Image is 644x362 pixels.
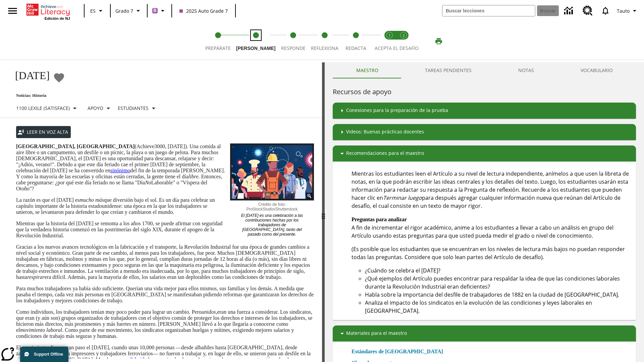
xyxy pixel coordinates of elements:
[202,309,217,315] em: unidos,
[88,105,103,112] p: Apoyo
[338,23,374,60] button: Redacta step 5 of 5
[16,197,314,215] p: La razón es que el [DATE] es que diversión bajo el sol. Es un día para celebrar un capítulo impor...
[281,45,306,51] span: Responde
[579,2,597,20] a: Centro de recursos, Se abrirá en una pestaña nueva.
[380,23,399,60] button: Acepta el desafío lee step 1 of 2
[8,69,50,82] h1: [DATE]
[346,329,407,338] p: Materiales para el maestro
[403,33,405,38] text: 2
[389,33,390,38] text: 1
[365,266,631,275] li: ¿Cuándo se celebra el [DATE]?
[8,93,160,98] p: Noticias: Historia
[597,2,614,19] a: Notificaciones
[275,23,311,60] button: Responde step 3 of 5
[45,16,70,20] span: Edición de NJ
[322,62,325,362] div: Pulsa la tecla de intro o la barra espaciadora y luego presiona las flechas de derecha e izquierd...
[79,197,104,203] em: mucho más
[179,7,228,14] span: 2025 Auto Grade 7
[346,149,424,158] p: Recomendaciones para el maestro
[352,245,631,261] p: (Es posible que los estudiantes que se encuentran en los niveles de lectura más bajos no puedan r...
[16,143,135,149] strong: [GEOGRAPHIC_DATA], [GEOGRAPHIC_DATA]
[333,325,636,342] div: Materiales para el maestro
[27,274,45,280] em: respirar
[352,217,407,222] strong: Preguntas para analizar
[325,62,644,362] div: activity
[53,72,65,83] button: Añadir a mis Favoritas - Día del Trabajo
[333,62,636,78] div: Instructional Panel Tabs
[346,128,424,136] p: Videos: Buenas prácticas docentes
[352,215,631,240] p: A fin de incrementar el rigor académico, anime a los estudiantes a llevar a cabo un análisis en g...
[428,35,449,47] button: Imprimir
[153,6,157,15] span: B
[115,7,133,14] span: Grado 7
[306,23,344,60] button: Reflexiona step 4 of 5
[85,102,115,114] button: Tipo de apoyo, Apoyo
[352,348,447,356] a: Estándares de [GEOGRAPHIC_DATA]
[617,7,630,14] span: Tauto
[345,45,366,51] span: Redacta
[16,105,70,112] p: 1100 Lexile (Satisface)
[442,5,535,16] input: Buscar campo
[401,62,495,78] button: TAREAS PENDIENTES
[365,299,631,315] li: Analiza el impacto de los sindicatos en la evolución de las condiciones y leyes laborales en [GEO...
[115,102,160,114] button: Seleccionar estudiante
[20,327,62,333] em: movimiento laboral
[333,62,401,78] button: Maestro
[557,62,636,78] button: VOCABULARIO
[346,107,448,115] p: Conexiones para la preparación de la prueba
[333,145,636,162] div: Recomendaciones para el maestro
[365,275,631,291] li: ¿Qué ejemplos del Artículo puedes encontrar para respaldar la idea de que las condiciones laboral...
[495,62,557,78] button: NOTAS
[238,200,306,212] p: Crédito de foto: ProStockStudio/Shutterstock
[16,221,314,239] p: Mientras que la historia del [DATE] se remonta a los años 1700, se puede afirmar con seguridad qu...
[238,212,306,237] p: El [DATE] es una celebración a las contribuciones hechas por los trabajadores de [GEOGRAPHIC_DATA...
[230,143,314,200] img: una pancarta con fondo azul muestra la ilustración de una fila de diferentes hombres y mujeres co...
[333,103,636,119] div: Conexiones para la preparación de la prueba
[110,168,130,173] a: sinónimo
[306,193,312,199] img: Ampliar
[90,7,96,14] span: ES
[394,23,413,60] button: Acepta el desafío contesta step 2 of 2
[16,286,314,304] p: Para muchos trabajadores ya había sido suficiente. Querían una vida mejor para ellos mismos, sus ...
[16,143,314,192] p: (Achieve3000, [DATE]). Una comida al aire libre o un campamento, un desfile o un pícnic, la playa...
[150,5,169,17] button: Boost El color de la clase es morado/púrpura. Cambiar el color de la clase.
[3,1,22,21] button: Abrir el menú lateral
[145,180,151,185] em: No
[311,45,338,51] span: Reflexiona
[26,2,70,20] div: Portada
[16,309,314,339] p: Como individuos, los trabajadores tenían muy poco poder para lograr un cambio. Pero eran una fuer...
[333,124,636,140] div: Videos: Buenas prácticas docentes
[560,2,579,20] a: Centro de información
[20,347,68,362] button: Support Offline
[352,170,631,210] p: Mientras los estudiantes leen el Artículo a su nivel de lectura independiente, anímelos a que use...
[333,86,636,97] h6: Recursos de apoyo
[614,5,641,17] button: Perfil/Configuración
[87,5,108,17] button: Lenguaje: ES, Selecciona un idioma
[16,244,314,280] p: Gracias a los nuevos avances tecnológicos en la fabricación y el transporte, la Revolución Indust...
[34,352,63,357] span: Support Offline
[13,102,82,114] button: Seleccione Lexile, 1100 Lexile (Satisface)
[113,5,145,17] button: Grado: Grado 7, Elige un grado
[383,194,422,201] em: Terminar luego
[200,23,236,60] button: Prepárate step 1 of 5
[365,291,631,299] li: Habla sobre la importancia del desfile de trabajadores de 1882 en la ciudad de [GEOGRAPHIC_DATA].
[236,46,275,51] span: [PERSON_NAME]
[375,45,419,51] span: ACEPTA EL DESAFÍO
[16,126,71,138] button: Leer en voz alta
[205,45,231,51] span: Prepárate
[231,23,281,60] button: Lee step 2 of 5
[189,174,199,179] em: libre
[118,105,149,112] p: Estudiantes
